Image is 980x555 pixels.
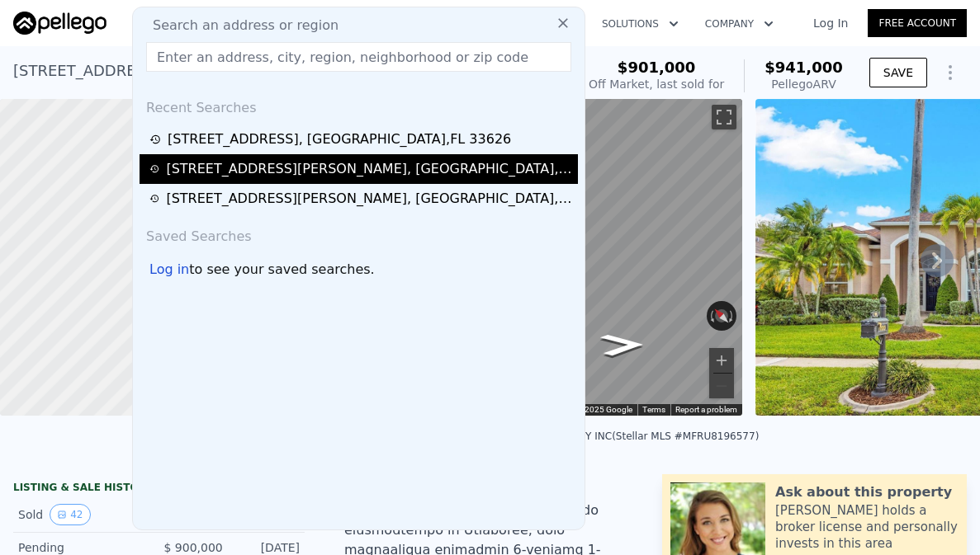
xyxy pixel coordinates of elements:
[149,260,189,280] div: Log in
[709,348,734,373] button: Zoom in
[422,430,760,442] div: Listed by [PERSON_NAME] REALTY INC (Stellar MLS #MFRU8196577)
[50,504,90,525] button: View historical data
[581,328,662,361] path: Go Southeast, Wandsworth Dr
[589,9,692,39] button: Solutions
[589,76,724,92] div: Off Market, last sold for
[765,59,843,76] span: $941,000
[618,59,696,76] span: $901,000
[166,159,573,179] div: [STREET_ADDRESS][PERSON_NAME] , [GEOGRAPHIC_DATA] , OR 97302
[707,301,716,331] button: Rotate counterclockwise
[149,129,573,149] a: [STREET_ADDRESS], [GEOGRAPHIC_DATA],FL 33626
[13,12,107,35] img: Pellego
[793,15,868,31] a: Log In
[146,42,571,72] input: Enter an address, city, region, neighborhood or zip code
[675,405,737,414] a: Report a problem
[576,405,632,414] span: © 2025 Google
[707,301,736,331] button: Reset the view
[149,189,573,209] a: [STREET_ADDRESS][PERSON_NAME], [GEOGRAPHIC_DATA],WA 98136
[765,76,843,92] div: Pellego ARV
[712,105,736,129] button: Toggle fullscreen view
[728,301,737,331] button: Rotate clockwise
[168,129,511,149] div: [STREET_ADDRESS] , [GEOGRAPHIC_DATA] , FL 33626
[775,482,952,502] div: Ask about this property
[18,504,146,525] div: Sold
[189,260,374,280] span: to see your saved searches.
[13,481,305,497] div: LISTING & SALE HISTORY
[692,9,787,39] button: Company
[13,59,405,82] div: [STREET_ADDRESS] , [GEOGRAPHIC_DATA] , FL 33626
[642,405,665,414] a: Terms (opens in new tab)
[140,85,578,125] div: Recent Searches
[868,9,967,37] a: Free Account
[775,502,959,552] div: [PERSON_NAME] holds a broker license and personally invests in this area
[140,16,339,35] span: Search an address or region
[163,541,222,554] span: $ 900,000
[869,58,927,87] button: SAVE
[149,159,573,179] a: [STREET_ADDRESS][PERSON_NAME], [GEOGRAPHIC_DATA],OR 97302
[166,189,573,209] div: [STREET_ADDRESS][PERSON_NAME] , [GEOGRAPHIC_DATA] , WA 98136
[140,214,578,253] div: Saved Searches
[934,56,967,89] button: Show Options
[709,374,734,398] button: Zoom out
